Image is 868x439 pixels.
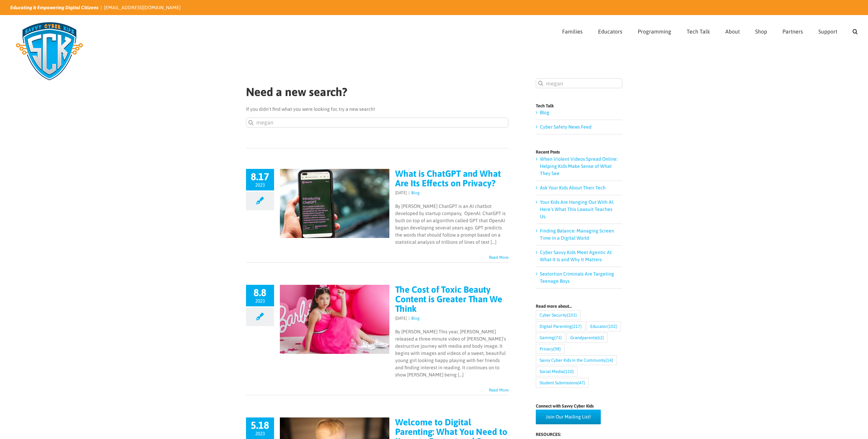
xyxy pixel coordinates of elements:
a: When Violent Videos Spread Online: Helping Kids Make Sense of What They See [540,156,618,176]
nav: Main Menu [562,15,858,45]
span: 2023 [255,182,265,188]
a: Cyber Safety News Feed [540,124,592,130]
span: (102) [607,322,617,331]
a: Student Submissions (47 items) [536,378,589,388]
input: Search... [246,118,508,128]
span: 2023 [255,431,265,436]
span: Partners [782,29,803,34]
a: Blog [411,316,420,321]
span: 8.17 [246,172,274,182]
a: What is ChatGPT and What Are Its Effects on Privacy? [395,169,501,188]
a: Blog [411,190,420,195]
span: Shop [755,29,767,34]
span: About [725,29,740,34]
h4: Read more about… [536,304,622,308]
a: Shop [755,15,767,45]
a: Finding Balance: Managing Screen Time in a Digital World [540,228,614,241]
span: 5.18 [246,420,274,430]
a: Search [853,15,858,45]
a: Tech Talk [687,15,710,45]
a: Cyber Security (103 items) [536,310,581,320]
span: Support [818,29,837,34]
a: About [725,15,740,45]
a: Privacy (98 items) [536,344,565,354]
span: | [407,190,411,195]
p: By [PERSON_NAME] ChatGPT is an AI chatbot developed by startup company, OpenAI. ChatGPT is built ... [395,203,508,246]
a: Your Kids Are Hanging Out With AI. Here’s What This Lawsuit Teaches Us. [540,199,614,219]
span: (98) [553,344,561,354]
span: (73) [554,333,562,342]
input: Search [536,78,546,88]
a: Sextortion Criminals Are Targeting Teenage Boys [540,271,614,284]
a: Gaming (73 items) [536,333,566,343]
p: If you didn't find what you were looking for, try a new search! [246,106,508,113]
a: Programming [638,15,671,45]
span: (14) [606,356,613,365]
a: Digital Parenting (217 items) [536,321,585,331]
a: Partners [782,15,803,45]
a: Join Our Mailing List! [536,410,601,424]
h4: Tech Talk [536,104,622,108]
input: Search... [536,78,622,88]
a: Families [562,15,583,45]
span: 2023 [255,298,265,304]
a: Blog [540,110,549,115]
i: Educating & Empowering Digital Citizens [10,5,99,10]
a: The Cost of Toxic Beauty Content is Greater Than We Think [395,284,502,314]
a: More on What is ChatGPT and What Are Its Effects on Privacy? [489,255,508,260]
a: Grandparents (62 items) [567,333,608,343]
span: (103) [567,310,577,320]
a: Educator (102 items) [586,321,621,331]
p: By [PERSON_NAME] This year, [PERSON_NAME] released a three-minute video of [PERSON_NAME]’s destru... [395,328,508,378]
a: Ask Your Kids About Their Tech [540,185,606,190]
a: [EMAIL_ADDRESS][DOMAIN_NAME] [104,5,181,10]
a: Educators [598,15,622,45]
span: Educators [598,29,622,34]
a: Cyber Savvy Kids Meet Agentic AI: What It Is and Why It Matters [540,250,612,262]
span: Families [562,29,583,34]
img: Savvy Cyber Kids Logo [10,17,89,85]
span: [DATE] [395,316,407,321]
span: (217) [572,322,582,331]
span: (62) [596,333,604,342]
a: Savvy Cyber Kids in the Community (14 items) [536,355,617,365]
span: Programming [638,29,671,34]
span: Join Our Mailing List! [546,414,591,420]
span: (110) [564,367,574,376]
span: (47) [578,378,585,387]
a: Support [818,15,837,45]
span: Tech Talk [687,29,710,34]
span: | [407,316,411,321]
h4: Recent Posts [536,150,622,154]
a: Social Media (110 items) [536,367,578,376]
span: 8.8 [246,288,274,297]
a: More on The Cost of Toxic Beauty Content is Greater Than We Think [489,388,508,393]
span: [DATE] [395,190,407,195]
input: Search [246,118,256,128]
h4: Connect with Savvy Cyber Kids [536,404,622,408]
h1: Need a new search? [246,86,508,98]
h4: RESOURCES: [536,432,622,437]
